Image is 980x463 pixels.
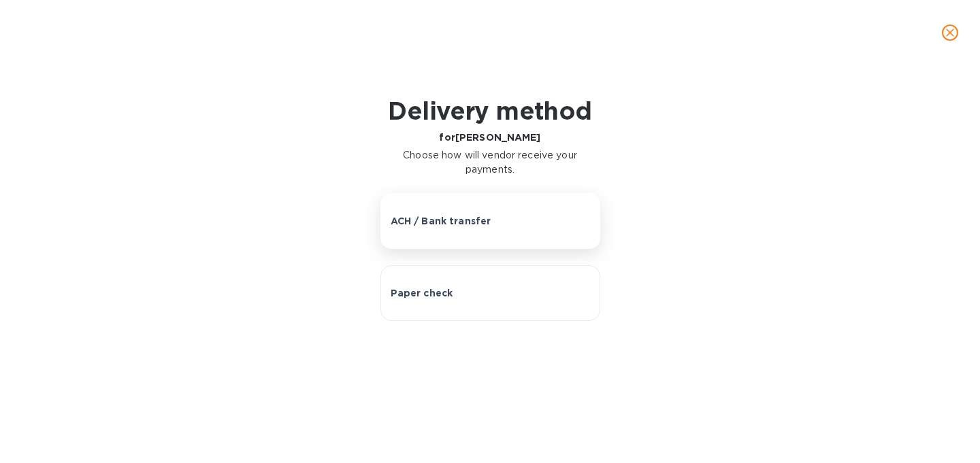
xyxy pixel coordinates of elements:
button: ACH / Bank transfer [380,193,600,249]
h1: Delivery method [380,97,600,125]
p: Choose how will vendor receive your payments. [380,148,600,177]
button: close [934,16,966,49]
p: Paper check [391,286,453,300]
b: for [PERSON_NAME] [439,132,540,143]
p: ACH / Bank transfer [391,214,491,228]
button: Paper check [380,265,600,321]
